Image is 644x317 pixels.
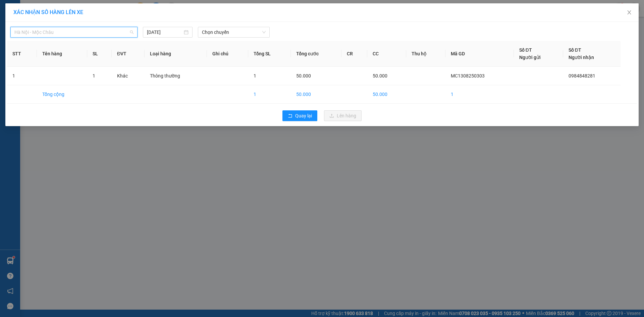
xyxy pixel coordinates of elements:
[569,55,594,60] span: Người nhận
[13,9,83,15] span: XÁC NHẬN SỐ HÀNG LÊN XE
[37,85,87,104] td: Tổng cộng
[451,73,485,78] span: MC1308250303
[445,41,514,67] th: Mã GD
[145,41,207,67] th: Loại hàng
[373,73,387,78] span: 50.000
[87,41,112,67] th: SL
[112,41,145,67] th: ĐVT
[295,112,312,119] span: Quay lại
[207,41,248,67] th: Ghi chú
[202,27,266,37] span: Chọn chuyến
[112,67,145,85] td: Khác
[282,110,317,121] button: rollbackQuay lại
[248,41,291,67] th: Tổng SL
[341,41,367,67] th: CR
[288,113,292,119] span: rollback
[7,67,37,85] td: 1
[569,47,581,53] span: Số ĐT
[367,85,406,104] td: 50.000
[296,73,311,78] span: 50.000
[291,41,341,67] th: Tổng cước
[569,73,595,78] span: 0984848281
[248,85,291,104] td: 1
[367,41,406,67] th: CC
[620,3,639,22] button: Close
[254,73,256,78] span: 1
[145,67,207,85] td: Thông thường
[14,27,133,37] span: Hà Nội - Mộc Châu
[519,47,532,53] span: Số ĐT
[147,29,182,36] input: 13/08/2025
[93,73,95,78] span: 1
[7,41,37,67] th: STT
[37,41,87,67] th: Tên hàng
[519,55,541,60] span: Người gửi
[324,110,362,121] button: uploadLên hàng
[445,85,514,104] td: 1
[406,41,446,67] th: Thu hộ
[627,10,632,15] span: close
[291,85,341,104] td: 50.000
